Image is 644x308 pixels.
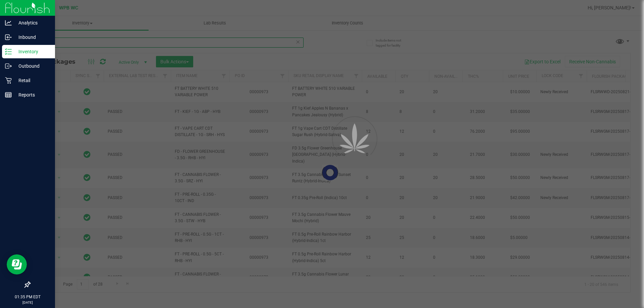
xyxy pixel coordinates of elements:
[3,300,52,305] p: [DATE]
[3,294,52,300] p: 01:35 PM EDT
[5,91,12,98] inline-svg: Reports
[12,33,52,41] p: Inbound
[12,19,52,27] p: Analytics
[5,19,12,26] inline-svg: Analytics
[12,91,52,99] p: Reports
[5,48,12,55] inline-svg: Inventory
[7,254,27,274] iframe: Resource center
[5,63,12,69] inline-svg: Outbound
[5,34,12,41] inline-svg: Inbound
[12,76,52,84] p: Retail
[5,77,12,84] inline-svg: Retail
[12,62,52,70] p: Outbound
[12,48,52,56] p: Inventory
